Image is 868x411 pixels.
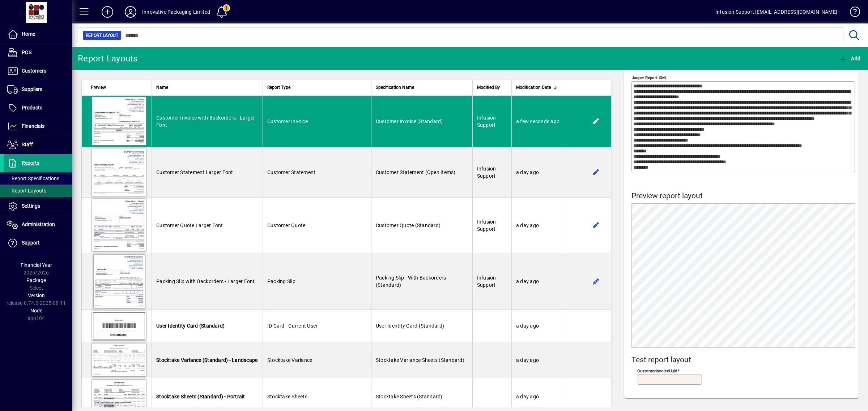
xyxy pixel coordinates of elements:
h4: Preview report layout [631,191,855,200]
span: Customer Statement (Open Items) [376,169,456,175]
button: Edit [590,276,602,287]
a: Settings [4,197,72,215]
span: Customer Quote [267,222,306,228]
span: Specification Name [376,83,414,91]
div: Specification Name [376,83,468,91]
div: Name [156,83,258,91]
span: Customer Invoice with Backorders - Larger Font [156,115,255,128]
a: Report Layouts [4,185,72,197]
span: Infusion Support [477,166,496,179]
a: Administration [4,216,72,234]
span: Report Type [267,83,290,91]
span: Report Specifications [7,176,59,181]
span: Administration [22,221,55,227]
span: Stocktake Sheets [267,394,307,399]
a: Suppliers [4,81,72,99]
span: Customer Invoice (Standard) [376,118,443,124]
span: Reports [22,160,39,166]
td: a day ago [511,310,564,342]
button: Add [837,52,862,65]
span: Infusion Support [477,115,496,128]
span: Name [156,83,168,91]
button: Edit [590,116,602,127]
span: Stocktake Variance (Standard) - Landscape [156,357,258,363]
div: Report Type [267,83,367,91]
span: User Identity Card (Standard) [156,323,225,329]
span: Customer Statement Larger Font [156,169,233,175]
span: Home [22,31,35,37]
span: Packing Slip with Backorders - Larger Font [156,278,255,284]
td: a day ago [511,253,564,310]
td: a day ago [511,147,564,198]
td: a few seconds ago [511,96,564,147]
a: Staff [4,136,72,154]
div: Report Layouts [78,53,138,64]
span: Financials [22,123,44,129]
span: Packing Slip [267,278,295,284]
span: Customer Statement [267,169,316,175]
span: Customers [22,68,46,74]
span: Package [26,277,46,283]
span: Stocktake Sheets (Standard) - Portrait [156,394,245,399]
span: Stocktake Variance [267,357,312,363]
span: Suppliers [22,86,42,92]
span: Financial Year [21,262,52,268]
span: Support [22,240,40,246]
span: Preview [91,83,106,91]
a: Products [4,99,72,117]
button: Profile [119,5,142,18]
span: Staff [22,142,33,147]
mat-label: Jasper Report XML [632,75,667,80]
span: Infusion Support [477,219,496,232]
mat-label: customerInvoiceUuid [637,368,677,373]
td: a day ago [511,198,564,253]
span: Node [30,308,42,313]
button: Edit [590,220,602,231]
a: Report Specifications [4,172,72,185]
a: Home [4,25,72,43]
span: POS [22,49,31,55]
span: Customer Invoice [267,118,308,124]
span: Customer Quote Larger Font [156,222,223,228]
span: Report Layouts [7,188,46,194]
span: Stocktake Sheets (Standard) [376,394,443,399]
h4: Test report layout [631,355,855,364]
span: Modification Date [516,83,551,91]
div: Modification Date [516,83,559,91]
span: User Identity Card (Standard) [376,323,444,329]
a: Support [4,234,72,252]
span: Report Layout [86,32,118,39]
span: Modified By [477,83,500,91]
a: Financials [4,117,72,135]
span: Stocktake Variance Sheets (Standard) [376,357,464,363]
span: ID Card - Current User [267,323,318,329]
span: Add [839,56,860,61]
span: Infusion Support [477,275,496,288]
span: Products [22,105,42,111]
a: POS [4,44,72,62]
a: Knowledge Base [844,1,859,25]
td: a day ago [511,342,564,378]
span: Version [28,293,45,298]
span: Customer Quote (Standard) [376,222,441,228]
div: Innovative Packaging Limited [142,6,210,18]
div: Infusion Support [EMAIL_ADDRESS][DOMAIN_NAME] [715,6,837,18]
span: Packing Slip - With Backorders (Standard) [376,275,446,288]
a: Customers [4,62,72,80]
button: Edit [590,166,602,178]
button: Add [96,5,119,18]
span: Settings [22,203,40,209]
